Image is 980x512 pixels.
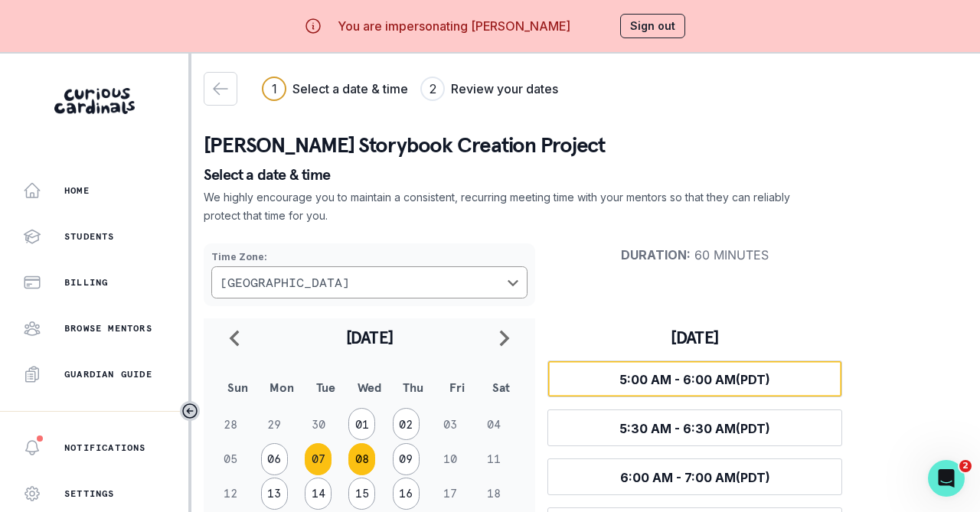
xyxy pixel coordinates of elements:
div: 1 [272,80,277,98]
th: Mon [260,367,303,407]
p: Students [64,230,115,243]
strong: Time Zone : [211,251,267,263]
p: We highly encourage you to maintain a consistent, recurring meeting time with your mentors so tha... [204,188,792,225]
span: 6:00 AM - 7:00 AM (PDT) [620,470,770,485]
button: navigate to next month [486,318,523,357]
p: [PERSON_NAME] Storybook Creation Project [204,130,968,161]
p: Settings [64,488,115,500]
th: Sat [479,367,523,407]
button: 01 [348,408,375,440]
button: 5:30 AM - 6:30 AM(PDT) [547,409,842,446]
button: 15 [348,478,375,510]
p: Billing [64,276,108,289]
button: Toggle sidebar [180,401,200,421]
th: Tue [304,367,348,407]
iframe: Intercom live chat [928,460,965,497]
button: 08 [348,443,375,475]
button: navigate to previous month [216,318,253,357]
p: 60 minutes [547,247,842,263]
h3: [DATE] [547,327,842,348]
button: 02 [393,408,420,440]
button: Choose a timezone [211,266,528,298]
th: Sun [216,367,260,407]
span: 2 [959,460,972,472]
th: Thu [391,367,435,407]
span: 5:30 AM - 6:30 AM (PDT) [619,421,770,436]
button: 16 [393,478,420,510]
h2: [DATE] [253,327,486,348]
div: Progress [262,77,558,101]
button: Sign out [620,14,685,38]
button: 07 [305,443,332,475]
button: 14 [305,478,332,510]
button: 6:00 AM - 7:00 AM(PDT) [547,458,842,495]
p: Notifications [64,442,146,454]
img: Curious Cardinals Logo [54,88,135,114]
p: Select a date & time [204,167,968,182]
div: 2 [430,80,436,98]
span: 5:00 AM - 6:00 AM (PDT) [619,372,770,387]
h3: Review your dates [451,80,558,98]
button: 13 [261,478,288,510]
button: 06 [261,443,288,475]
button: 5:00 AM - 6:00 AM(PDT) [547,360,842,397]
th: Wed [348,367,391,407]
button: 09 [393,443,420,475]
p: You are impersonating [PERSON_NAME] [338,17,570,35]
h3: Select a date & time [292,80,408,98]
strong: Duration : [621,247,691,263]
p: Guardian Guide [64,368,152,380]
p: Home [64,184,90,197]
th: Fri [435,367,479,407]
p: Browse Mentors [64,322,152,334]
